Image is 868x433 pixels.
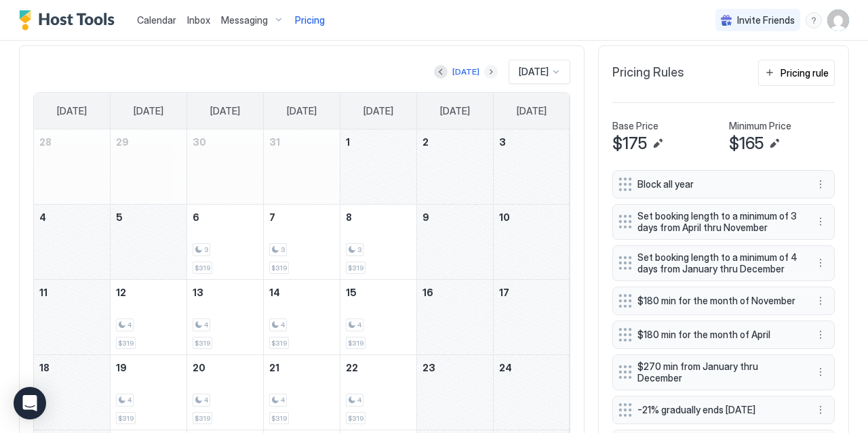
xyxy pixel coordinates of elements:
a: Host Tools Logo [19,10,121,30]
td: January 9, 2026 [416,205,493,280]
a: January 22, 2026 [340,355,416,380]
span: 13 [193,287,203,298]
button: More options [812,213,829,230]
div: menu [806,12,822,28]
button: More options [812,176,829,192]
span: 16 [422,287,433,298]
span: $319 [195,339,210,348]
a: January 20, 2026 [187,355,263,380]
span: $180 min for the month of April [637,329,799,341]
span: 4 [127,396,132,405]
a: January 23, 2026 [417,355,493,380]
a: January 9, 2026 [417,205,493,230]
span: 31 [269,136,280,148]
td: December 29, 2025 [111,129,187,205]
span: $319 [271,414,287,423]
span: 1 [346,136,350,148]
a: Thursday [350,93,407,129]
td: January 13, 2026 [187,280,264,355]
a: January 11, 2026 [34,280,110,305]
span: [DATE] [363,105,393,117]
span: $165 [729,133,764,154]
span: Pricing [295,14,325,26]
td: January 2, 2026 [416,129,493,205]
a: Wednesday [273,93,330,129]
span: Calendar [137,14,176,26]
span: 15 [346,287,357,298]
span: 11 [39,287,47,298]
span: Set booking length to a minimum of 4 days from January thru December [637,251,799,275]
a: Friday [427,93,484,129]
a: January 18, 2026 [34,355,110,380]
a: Monday [120,93,177,129]
td: January 14, 2026 [264,280,340,355]
td: January 16, 2026 [416,280,493,355]
span: 10 [499,211,510,223]
td: January 7, 2026 [264,205,340,280]
td: January 15, 2026 [340,280,416,355]
a: January 8, 2026 [340,205,416,230]
td: January 10, 2026 [493,205,570,280]
a: Sunday [43,93,100,129]
span: $319 [348,264,363,272]
td: January 12, 2026 [111,280,187,355]
div: menu [812,364,829,380]
span: 14 [269,287,280,298]
td: January 4, 2026 [34,205,111,280]
span: 19 [116,362,127,373]
td: January 24, 2026 [493,355,570,430]
a: December 30, 2025 [187,129,263,154]
a: January 5, 2026 [111,205,186,230]
span: Invite Friends [737,14,795,26]
span: 3 [204,245,208,254]
span: $319 [271,339,287,348]
span: [DATE] [440,105,470,117]
div: [DATE] [452,66,479,78]
a: January 14, 2026 [264,280,340,305]
a: January 3, 2026 [494,129,570,154]
td: January 21, 2026 [264,355,340,430]
a: January 7, 2026 [264,205,340,230]
span: 4 [281,396,285,405]
div: $270 min from January thru December menu [612,354,835,390]
span: 20 [193,362,205,373]
td: December 28, 2025 [34,129,111,205]
div: Set booking length to a minimum of 3 days from April thru November menu [612,204,835,240]
span: 2 [422,136,429,148]
button: Pricing rule [758,60,835,86]
span: Base Price [612,120,658,132]
span: [DATE] [57,105,87,117]
a: Saturday [503,93,560,129]
a: January 4, 2026 [34,205,110,230]
span: Set booking length to a minimum of 3 days from April thru November [637,210,799,234]
span: 29 [116,136,129,148]
a: January 13, 2026 [187,280,263,305]
span: 21 [269,362,279,373]
span: 22 [346,362,358,373]
button: Edit [766,136,783,152]
span: [DATE] [134,105,163,117]
span: 6 [193,211,199,223]
a: Tuesday [197,93,254,129]
div: menu [812,402,829,418]
div: menu [812,176,829,192]
div: Pricing rule [781,66,829,80]
span: 9 [422,211,429,223]
span: $319 [195,414,210,423]
span: 7 [269,211,275,223]
button: Next month [484,65,498,79]
td: January 8, 2026 [340,205,416,280]
td: January 23, 2026 [416,355,493,430]
span: 12 [116,287,126,298]
a: December 29, 2025 [111,129,186,154]
span: 5 [116,211,123,223]
div: $180 min for the month of April menu [612,321,835,349]
div: menu [812,327,829,343]
div: Open Intercom Messenger [14,387,46,419]
span: $319 [118,339,134,348]
button: Previous month [434,65,448,79]
td: January 19, 2026 [111,355,187,430]
span: [DATE] [210,105,240,117]
span: 24 [499,362,512,373]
